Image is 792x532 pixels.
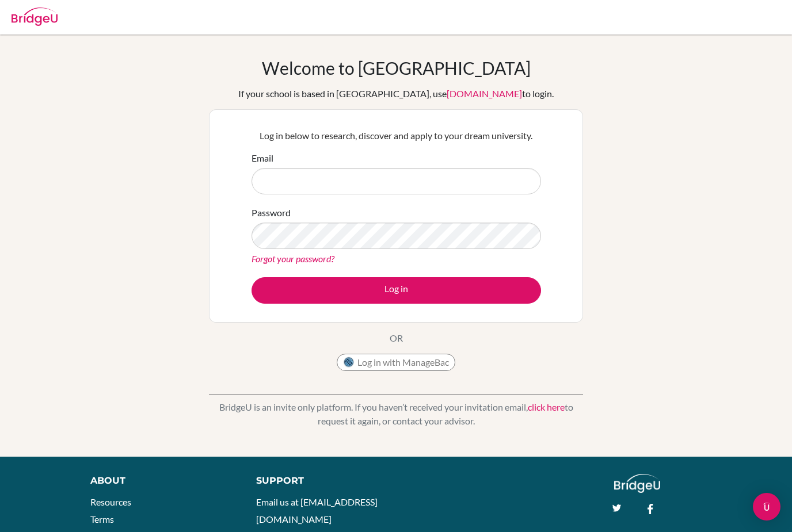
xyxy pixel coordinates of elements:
button: Log in with ManageBac [337,354,455,371]
div: If your school is based in [GEOGRAPHIC_DATA], use to login. [238,87,554,101]
a: Resources [90,496,131,507]
label: Password [252,206,291,220]
a: Forgot your password? [252,253,334,264]
div: About [90,474,230,488]
button: Log in [252,277,541,304]
p: BridgeU is an invite only platform. If you haven’t received your invitation email, to request it ... [209,400,583,428]
h1: Welcome to [GEOGRAPHIC_DATA] [262,58,531,78]
img: logo_white@2x-f4f0deed5e89b7ecb1c2cc34c3e3d731f90f0f143d5ea2071677605dd97b5244.png [614,474,661,493]
div: Open Intercom Messenger [753,493,780,520]
a: click here [528,401,565,412]
img: Bridge-U [12,7,58,26]
p: Log in below to research, discover and apply to your dream university. [252,129,541,143]
p: OR [390,331,403,345]
a: Terms [90,514,114,525]
a: [DOMAIN_NAME] [447,88,522,99]
a: Email us at [EMAIL_ADDRESS][DOMAIN_NAME] [256,496,378,525]
label: Email [252,151,273,165]
div: Support [256,474,384,488]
